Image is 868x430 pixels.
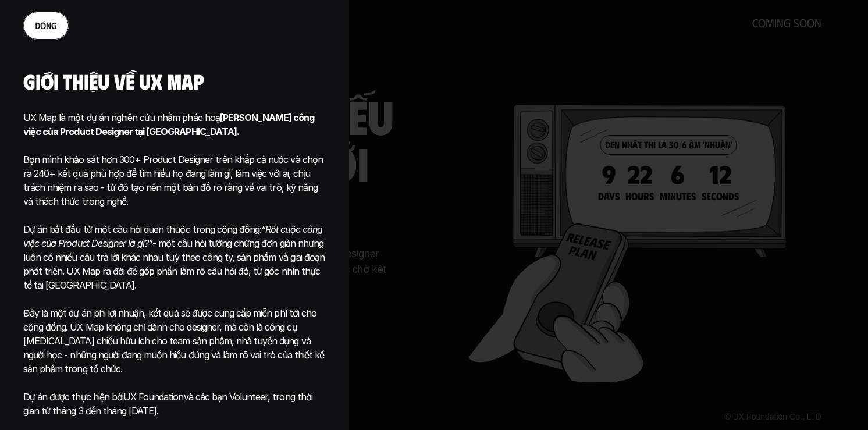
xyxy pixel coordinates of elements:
h5: Giới thiệu về ux map [23,70,204,93]
p: Bọn mình khảo sát hơn 300+ Product Designer trên khắp cả nước và chọn ra 240+ kết quả phù hợp để ... [23,138,326,208]
p: Dự án được thực hiện bởi và các bạn Volunteer, trong thời gian từ tháng 3 đến tháng [DATE]. [23,390,326,418]
p: UX Map là một dự án nghiên cứu nhằm phác hoạ [23,111,326,138]
span: ó [40,20,46,31]
span: g [51,20,57,31]
span: đ [35,20,40,31]
p: Dự án bắt đầu từ một câu hỏi quen thuộc trong cộng đồng: - một câu hỏi tưởng chừng đơn giản nhưng... [23,222,326,292]
em: “Rốt cuộc công việc của Product Designer là gì?” [23,223,325,249]
strong: [PERSON_NAME] công việc của Product Designer tại [GEOGRAPHIC_DATA]. [23,112,316,137]
p: Đây là một dự án phi lợi nhuận, kết quả sẽ được cung cấp miễn phí tới cho cộng đồng. UX Map không... [23,306,326,376]
a: UX Foundation [123,391,184,403]
span: n [46,20,51,31]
